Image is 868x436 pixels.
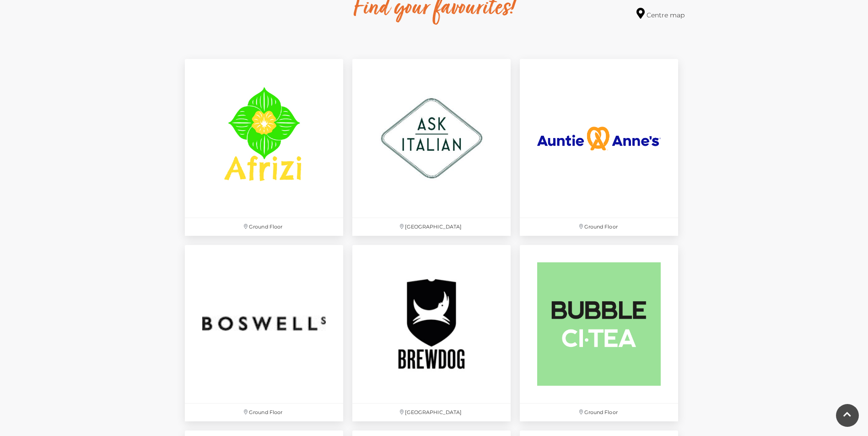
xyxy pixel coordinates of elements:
a: [GEOGRAPHIC_DATA] [348,54,515,240]
p: [GEOGRAPHIC_DATA] [352,404,511,421]
a: Ground Floor [180,54,348,240]
p: [GEOGRAPHIC_DATA] [352,218,511,236]
p: Ground Floor [520,218,678,236]
a: Ground Floor [180,240,348,426]
p: Ground Floor [185,218,343,236]
a: Ground Floor [515,240,683,426]
p: Ground Floor [520,404,678,421]
a: [GEOGRAPHIC_DATA] [348,240,515,426]
p: Ground Floor [185,404,343,421]
a: Ground Floor [515,54,683,240]
a: Centre map [636,8,685,20]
